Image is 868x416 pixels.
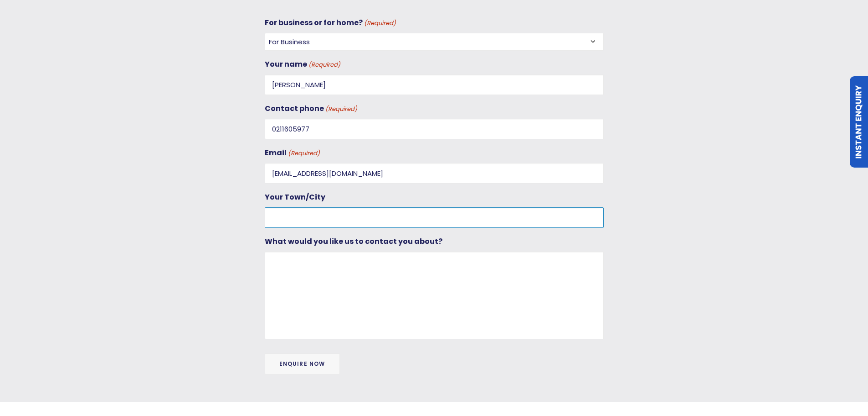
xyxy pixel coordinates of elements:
label: Your Town/City [265,191,325,204]
span: (Required) [363,18,396,29]
label: For business or for home? [265,16,396,29]
a: Instant Enquiry [850,76,868,168]
label: Email [265,147,320,159]
iframe: Chatbot [808,356,855,403]
label: Contact phone [265,102,357,115]
span: (Required) [324,104,357,115]
label: What would you like us to contact you about? [265,235,442,248]
label: Your name [265,58,340,71]
span: (Required) [287,148,320,159]
input: Enquire Now [265,353,340,374]
span: (Required) [308,60,340,70]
